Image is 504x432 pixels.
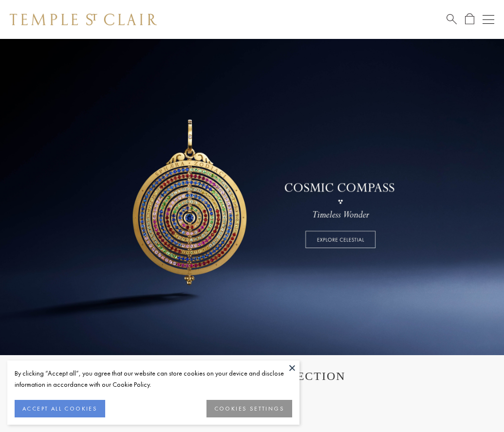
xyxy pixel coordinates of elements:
div: By clicking “Accept all”, you agree that our website can store cookies on your device and disclos... [15,368,292,390]
button: Open navigation [483,14,494,25]
img: Temple St. Clair [10,14,157,25]
a: Open Shopping Bag [465,13,474,25]
a: Search [447,13,457,25]
button: COOKIES SETTINGS [206,400,292,417]
button: ACCEPT ALL COOKIES [15,400,105,417]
